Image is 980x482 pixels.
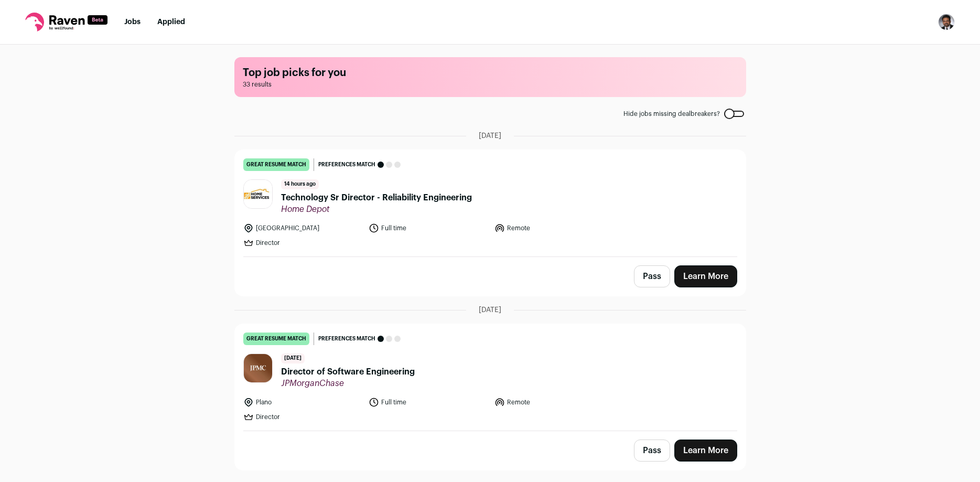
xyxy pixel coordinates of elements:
span: 14 hours ago [281,179,319,189]
img: dbf1e915ae85f37df3404b4c05d486a3b29b5bae2d38654172e6aa14fae6c07c.jpg [244,354,272,382]
button: Open dropdown [938,14,955,30]
li: Remote [494,223,614,233]
a: great resume match Preferences match [DATE] Director of Software Engineering JPMorganChase Plano ... [235,324,746,431]
li: Plano [243,397,363,408]
span: [DATE] [479,305,501,315]
span: Technology Sr Director - Reliability Engineering [281,191,472,204]
li: Remote [494,397,614,408]
a: Learn More [674,440,737,462]
button: Pass [634,265,670,287]
span: [DATE] [281,354,305,363]
li: Full time [369,397,488,408]
span: Preferences match [318,159,375,170]
a: Learn More [674,265,737,287]
img: b19a57a6c75b3c8b5b7ed0dac4746bee61d00479f95ee46018fec310dc2ae26e.jpg [244,180,272,208]
h1: Top job picks for you [243,66,738,80]
a: Jobs [124,18,141,26]
span: JPMorganChase [281,378,415,389]
li: Full time [369,223,488,233]
img: 2813861-medium_jpg [938,14,955,30]
a: Applied [157,18,185,26]
span: Home Depot [281,204,472,215]
span: Hide jobs missing dealbreakers? [623,110,720,118]
li: [GEOGRAPHIC_DATA] [243,223,363,233]
div: great resume match [243,333,309,345]
li: Director [243,412,363,422]
a: great resume match Preferences match 14 hours ago Technology Sr Director - Reliability Engineerin... [235,150,746,256]
li: Director [243,238,363,248]
span: 33 results [243,80,738,89]
span: Director of Software Engineering [281,366,415,378]
button: Pass [634,440,670,462]
span: [DATE] [479,131,501,141]
div: great resume match [243,158,309,171]
span: Preferences match [318,334,375,344]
